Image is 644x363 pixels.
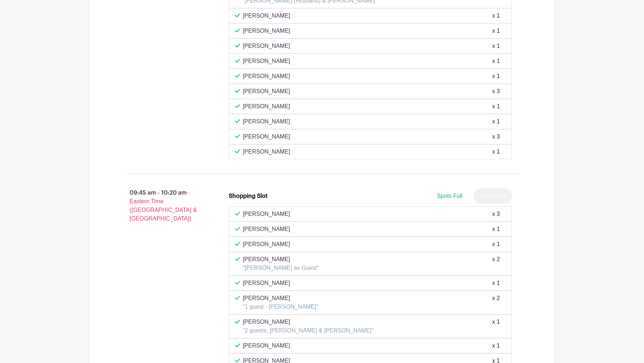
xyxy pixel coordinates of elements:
[492,57,500,65] div: x 1
[243,57,290,65] p: [PERSON_NAME]
[492,255,500,272] div: x 2
[243,132,290,141] p: [PERSON_NAME]
[243,318,373,326] p: [PERSON_NAME]
[243,210,290,218] p: [PERSON_NAME]
[492,210,500,218] div: x 3
[243,255,319,264] p: [PERSON_NAME]
[229,192,268,200] div: Shopping Slot
[243,12,290,20] p: [PERSON_NAME]
[243,87,290,96] p: [PERSON_NAME]
[492,318,500,335] div: x 1
[243,148,290,156] p: [PERSON_NAME]
[243,264,319,272] p: "[PERSON_NAME] as Guest"
[492,72,500,81] div: x 1
[243,279,290,287] p: [PERSON_NAME]
[243,240,290,249] p: [PERSON_NAME]
[492,294,500,311] div: x 2
[492,279,500,287] div: x 1
[492,117,500,126] div: x 1
[492,132,500,141] div: x 3
[112,186,217,226] p: 09:45 am - 10:20 am
[492,87,500,96] div: x 3
[492,148,500,156] div: x 1
[492,240,500,249] div: x 1
[243,117,290,126] p: [PERSON_NAME]
[243,341,290,350] p: [PERSON_NAME]
[130,190,197,222] span: - Eastern Time ([GEOGRAPHIC_DATA] & [GEOGRAPHIC_DATA])
[243,72,290,81] p: [PERSON_NAME]
[243,225,290,233] p: [PERSON_NAME]
[492,102,500,111] div: x 1
[243,303,318,311] p: "1 guest - [PERSON_NAME]"
[492,12,500,20] div: x 1
[492,341,500,350] div: x 1
[243,326,373,335] p: "2 guests, [PERSON_NAME] & [PERSON_NAME]"
[492,225,500,233] div: x 1
[492,42,500,50] div: x 1
[437,193,462,199] span: Spots Full
[243,42,290,50] p: [PERSON_NAME]
[243,102,290,111] p: [PERSON_NAME]
[492,27,500,35] div: x 1
[243,294,318,303] p: [PERSON_NAME]
[243,27,290,35] p: [PERSON_NAME]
